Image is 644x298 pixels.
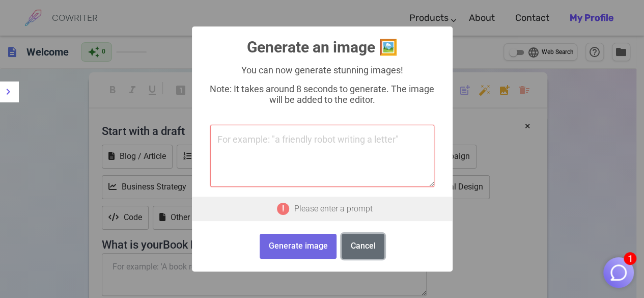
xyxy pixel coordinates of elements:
button: Generate image [260,234,337,259]
div: Please enter a prompt [192,197,453,222]
img: Close chat [609,263,628,282]
p: Note: It takes around 8 seconds to generate. The image will be added to the editor. [206,84,437,105]
p: You can now generate stunning images! [206,65,437,75]
span: 1 [624,252,636,265]
button: Cancel [342,234,384,259]
h2: Generate an image 🖼️ [192,26,453,56]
